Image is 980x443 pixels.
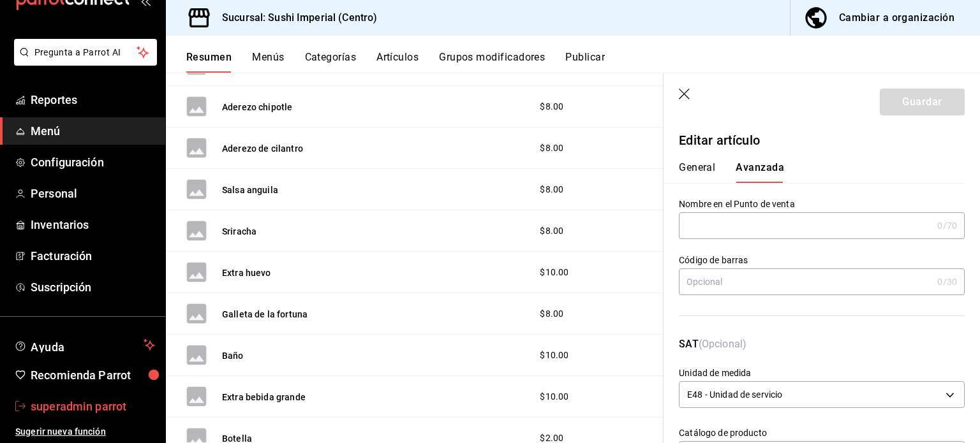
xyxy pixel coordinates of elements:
span: superadmin parrot [31,398,155,415]
button: General [679,161,715,183]
button: Resumen [186,51,232,73]
h3: Sucursal: Sushi Imperial (Centro) [212,10,377,25]
button: Grupos modificadores [439,51,545,73]
button: Artículos [376,51,419,73]
span: $10.00 [540,349,568,362]
span: Sugerir nueva función [15,425,155,439]
p: (Opcional) [679,337,965,367]
span: Ayuda [31,337,138,352]
p: Editar artículo [679,131,965,150]
div: E48 - Unidad de servicio [679,381,965,408]
input: Opcional [679,269,932,294]
span: Configuración [31,154,155,171]
button: Aderezo de cilantro [222,142,303,155]
span: Personal [31,185,155,202]
div: 0 /30 [937,275,957,288]
div: navigation tabs [186,51,980,73]
button: Menús [252,51,284,73]
div: navigation tabs [679,161,949,183]
button: Sriracha [222,225,256,238]
button: Publicar [565,51,605,73]
span: $10.00 [540,390,568,403]
strong: SAT [679,338,698,350]
button: Galleta de la fortuna [222,308,308,321]
button: Pregunta a Parrot AI [14,39,157,66]
button: Avanzada [736,161,784,183]
span: Menú [31,122,155,140]
label: Catálogo de producto [679,428,965,437]
button: Categorías [305,51,357,73]
label: Unidad de medida [679,368,965,377]
div: 0 /70 [937,219,957,232]
span: Facturación [31,247,155,265]
div: Cambiar a organización [839,9,954,27]
span: Pregunta a Parrot AI [34,46,137,59]
button: Extra huevo [222,266,271,279]
label: Código de barras [679,256,965,265]
span: Inventarios [31,216,155,233]
span: $8.00 [540,224,563,238]
button: Extra bebida grande [222,391,306,403]
label: Nombre en el Punto de venta [679,200,965,208]
span: $8.00 [540,307,563,321]
span: Reportes [31,91,155,108]
a: Pregunta a Parrot AI [9,55,157,68]
span: $8.00 [540,100,563,113]
span: Suscripción [31,279,155,296]
span: Recomienda Parrot [31,367,155,384]
button: Baño [222,349,244,362]
span: $8.00 [540,142,563,155]
span: $10.00 [540,266,568,279]
span: $8.00 [540,183,563,196]
button: Aderezo chipotle [222,101,292,113]
button: Salsa anguila [222,184,278,196]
